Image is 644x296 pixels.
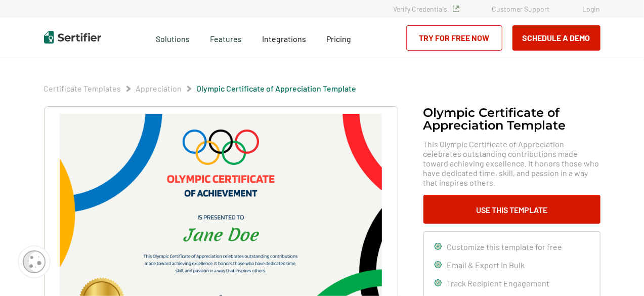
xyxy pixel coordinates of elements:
button: Use This Template [423,195,600,224]
h1: Olympic Certificate of Appreciation​ Template [423,106,600,132]
img: Cookie Popup Icon [23,250,46,273]
a: Login [583,5,600,13]
span: Features [210,31,242,44]
a: Appreciation [136,83,182,93]
span: Pricing [326,34,351,44]
div: Breadcrumb [44,83,357,94]
img: Verified [453,6,459,12]
a: Certificate Templates [44,83,121,93]
span: Certificate Templates [44,83,121,94]
span: Customize this template for free [447,242,563,251]
span: Integrations [262,34,306,44]
a: Verify Credentials [394,5,459,13]
span: Solutions [156,31,190,44]
a: Customer Support [492,5,550,13]
span: Email & Export in Bulk [447,260,525,270]
span: Track Recipient Engagement [447,278,550,288]
span: Olympic Certificate of Appreciation​ Template [197,83,357,94]
button: Schedule a Demo [512,25,600,51]
iframe: Chat Widget [593,247,644,296]
a: Olympic Certificate of Appreciation​ Template [197,83,357,93]
a: Integrations [262,31,306,44]
a: Try for Free Now [406,25,502,51]
a: Pricing [326,31,351,44]
span: This Olympic Certificate of Appreciation celebrates outstanding contributions made toward achievi... [423,139,600,187]
span: Appreciation [136,83,182,94]
img: Sertifier | Digital Credentialing Platform [44,31,101,44]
